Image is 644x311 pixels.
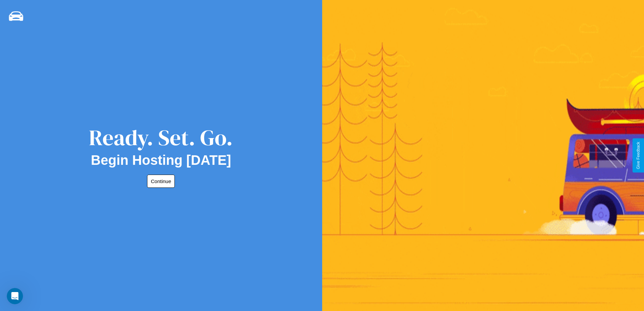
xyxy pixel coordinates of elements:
[89,123,233,153] div: Ready. Set. Go.
[7,288,23,304] iframe: Intercom live chat
[636,142,641,169] div: Give Feedback
[147,175,175,188] button: Continue
[91,153,231,168] h2: Begin Hosting [DATE]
